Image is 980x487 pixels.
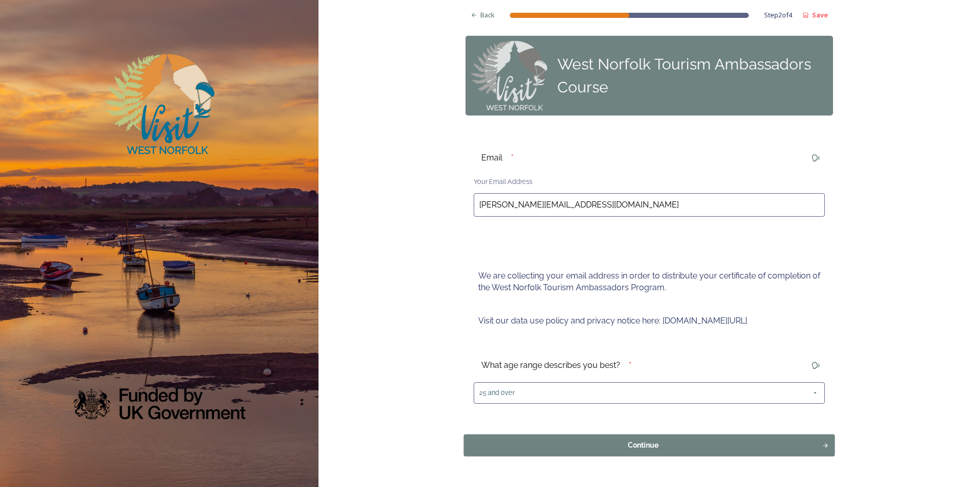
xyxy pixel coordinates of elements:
[812,10,828,19] strong: Save
[470,439,817,450] div: Continue
[474,146,510,170] div: Email
[474,354,628,378] div: What age range describes you best?
[479,388,514,398] span: 25 and over
[557,53,828,99] div: West Norfolk Tourism Ambassadors Course
[474,193,825,217] input: email@domain.com
[463,434,835,456] button: Continue
[478,270,820,293] p: We are collecting your email address in order to distribute your certificate of completion of the...
[471,41,547,110] img: Step-0_VWN_Logo_for_Panel%20on%20all%20steps.png
[474,178,532,185] span: Your Email Address
[480,10,495,20] span: Back
[764,10,792,20] span: Step 2 of 4
[478,315,820,327] p: Visit our data use policy and privacy notice here: [DOMAIN_NAME][URL]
